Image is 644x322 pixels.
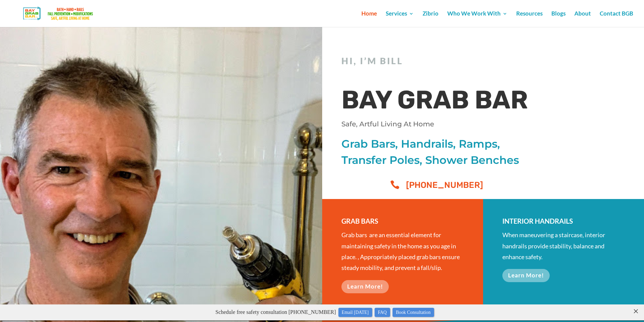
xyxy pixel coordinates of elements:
p: Safe, Artful Living At Home [341,119,544,129]
a: Blogs [551,11,566,27]
a: Book Consultation [392,3,434,13]
a: Resources [516,11,543,27]
p: Grab Bars, Handrails, Ramps, Transfer Poles, Shower Benches [341,136,544,168]
a: Zibrio [423,11,438,27]
a: Email [DATE] [338,3,372,13]
p: Schedule free safety consultation [PHONE_NUMBER] [16,3,633,13]
h2: Hi, I’m Bill [341,56,544,70]
h1: BAY GRAB BAR [341,83,544,120]
h3: GRAB BARS [341,216,464,229]
a: Contact BGB [600,11,633,27]
close: × [633,2,639,8]
a: FAQ [375,3,390,13]
span: Grab bars are an essential element for maintaining safety in the home as you age in place. , Appr... [341,231,460,271]
h3: INTERIOR HANDRAILS [502,216,625,229]
a: Services [386,11,414,27]
a: About [574,11,591,27]
a: Who We Work With [447,11,507,27]
a: Learn More! [341,280,389,293]
span: When maneuvering a staircase, interior handrails provide stability, balance and enhance safety. [502,231,605,261]
span:  [390,180,400,190]
span: [PHONE_NUMBER] [406,180,483,190]
img: Bay Grab Bar [11,5,106,22]
a: Learn More! [502,269,550,282]
a: Home [361,11,377,27]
